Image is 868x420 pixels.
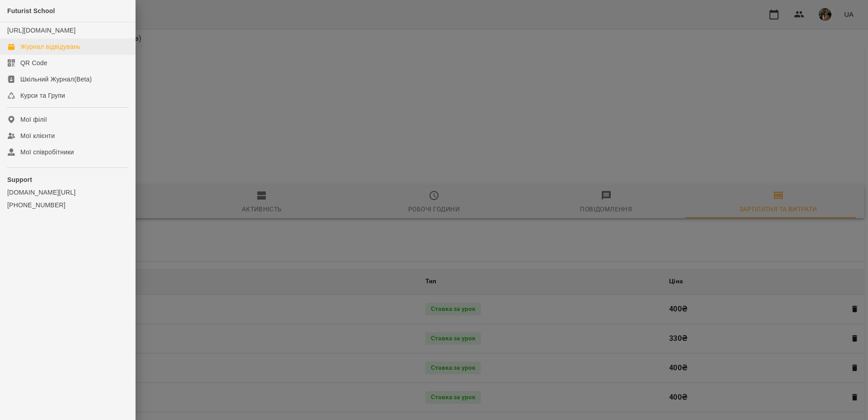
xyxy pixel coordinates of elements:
[20,148,74,157] div: Мої співробітники
[20,75,92,84] div: Шкільний Журнал(Beta)
[7,188,128,197] a: [DOMAIN_NAME][URL]
[7,200,128,210] a: [PHONE_NUMBER]
[20,58,47,67] div: QR Code
[7,7,55,14] span: Futurist School
[20,131,55,140] div: Мої клієнти
[20,115,47,124] div: Мої філії
[20,42,80,51] div: Журнал відвідувань
[7,27,75,34] a: [URL][DOMAIN_NAME]
[7,175,128,184] p: Support
[20,91,65,100] div: Курси та Групи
